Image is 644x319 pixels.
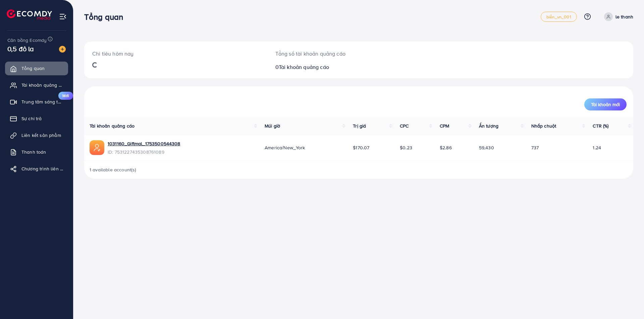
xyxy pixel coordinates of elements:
font: Chương trình liên kết [21,165,66,172]
font: Chi tiêu hôm nay [92,50,134,57]
font: Tài khoản quảng cáo [90,123,135,129]
img: hình ảnh [59,46,66,53]
font: Tài khoản quảng cáo [279,63,329,71]
span: 1.24 [593,144,601,151]
font: 0 [275,63,279,71]
a: Sự chi trả [5,112,68,125]
font: Nhấp chuột [531,123,556,129]
font: biển_vn_001 [546,14,571,20]
font: Trung tâm sáng tạo [21,98,63,105]
span: $170.07 [353,144,369,151]
font: Trị giá [353,123,366,129]
font: Tài khoản mới [591,101,620,108]
font: Liên kết sản phẩm [21,132,61,139]
font: Tổng quan [84,11,123,22]
span: America/New_York [265,144,305,151]
a: Chương trình liên kết [5,162,68,175]
font: Cân bằng Ecomdy [7,37,47,44]
font: Tài khoản quảng cáo của tôi [21,82,82,88]
a: Thanh toán [5,145,68,159]
a: Tài khoản quảng cáo của tôi [5,78,68,92]
font: Tổng quan [21,65,45,72]
img: thực đơn [59,13,67,20]
font: Sự chi trả [21,115,42,122]
a: 1031160_Giftmal_1753500544308 [108,140,180,147]
font: Thanh toán [21,149,46,155]
font: 0,5 đô la [7,44,34,54]
font: CPM [440,123,449,129]
a: le thanh [601,12,633,21]
span: ID: 7531227435308761089 [108,149,180,155]
a: biển_vn_001 [541,12,577,22]
span: $0.23 [400,144,412,151]
span: 1 available account(s) [90,166,137,173]
span: 737 [531,144,539,151]
img: ic-ads-acc.e4c84228.svg [90,140,104,155]
span: 59,430 [479,144,494,151]
font: Tổng số tài khoản quảng cáo [275,50,345,57]
img: biểu trưng [7,9,52,20]
span: $2.86 [440,144,452,151]
font: Mới [62,93,69,98]
button: Tài khoản mới [584,98,627,110]
font: CPC [400,123,409,129]
font: CTR (%) [593,123,608,129]
font: le thanh [615,13,633,20]
a: Liên kết sản phẩm [5,129,68,142]
font: Múi giờ [265,123,280,129]
a: Tổng quan [5,62,68,75]
a: Trung tâm sáng tạoMới [5,95,68,108]
font: Ấn tượng [479,123,498,129]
